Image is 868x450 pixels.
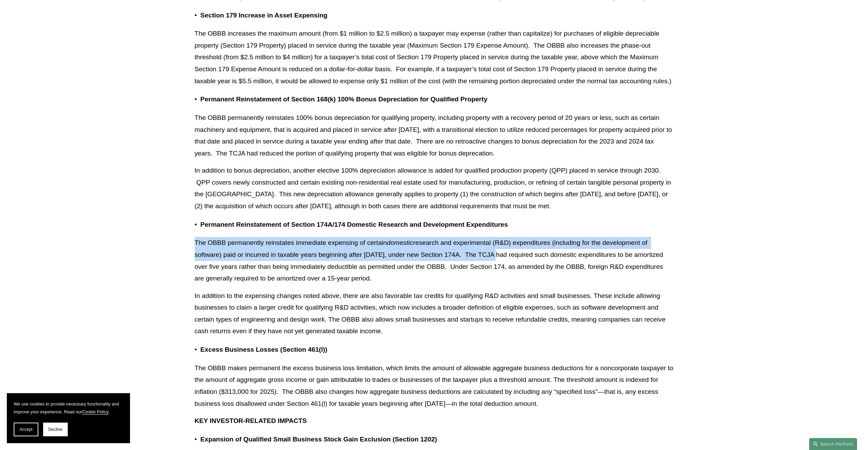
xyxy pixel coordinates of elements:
[387,239,413,246] em: domestic
[82,409,108,414] a: Cookie Policy
[195,237,674,284] p: The OBBB permanently reinstates immediate expensing of certain research and experimental (R&D) ex...
[195,28,674,87] p: The OBBB increases the maximum amount (from $1 million to $2.5 million) a taxpayer may expense (r...
[809,438,857,450] a: Search this site
[43,423,68,436] button: Decline
[200,96,488,103] strong: Permanent Reinstatement of Section 168(k) 100% Bonus Depreciation for Qualified Property
[200,436,437,443] strong: Expansion of Qualified Small Business Stock Gain Exclusion (Section 1202)
[195,112,674,159] p: The OBBB permanently reinstates 100% bonus depreciation for qualifying property, including proper...
[195,165,674,212] p: In addition to bonus depreciation, another elective 100% depreciation allowance is added for qual...
[200,12,327,19] strong: Section 179 Increase in Asset Expensing
[195,417,307,424] strong: KEY INVESTOR-RELATED IMPACTS
[200,221,508,228] strong: Permanent Reinstatement of Section 174A/174 Domestic Research and Development Expenditures
[200,346,327,353] strong: Excess Business Losses (Section 461(l))
[20,427,33,432] span: Accept
[48,427,63,432] span: Decline
[14,423,38,436] button: Accept
[195,290,674,337] p: In addition to the expensing changes noted above, there are also favorable tax credits for qualif...
[7,393,130,443] section: Cookie banner
[14,400,123,416] p: We use cookies to provide necessary functionality and improve your experience. Read our .
[195,362,674,410] p: The OBBB makes permanent the excess business loss limitation, which limits the amount of allowabl...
